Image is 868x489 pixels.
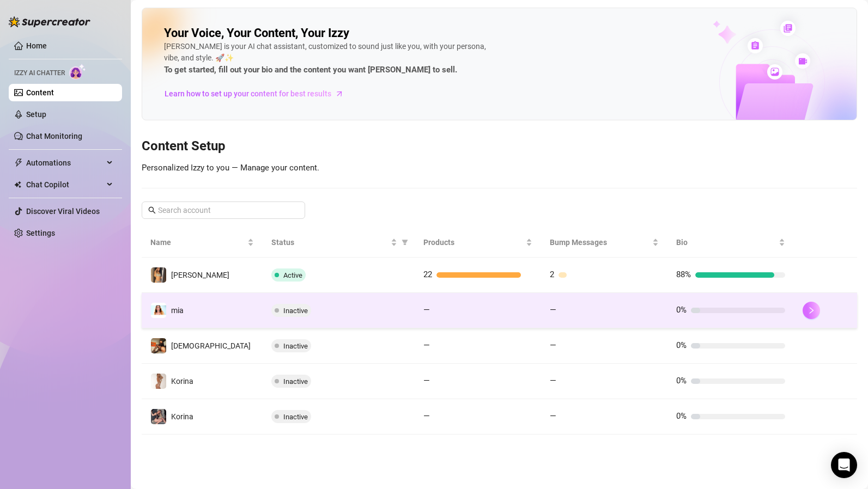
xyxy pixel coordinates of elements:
th: Products [415,228,541,258]
span: — [550,376,556,386]
span: right [808,307,815,314]
span: right [808,377,815,385]
button: right [803,266,820,284]
h3: Content Setup [142,138,857,155]
div: [PERSON_NAME] is your AI chat assistant, customized to sound just like you, with your persona, vi... [164,41,491,77]
span: — [550,340,556,350]
span: — [423,340,430,350]
h2: Your Voice, Your Content, Your Izzy [164,26,349,41]
th: Bio [667,228,794,258]
span: — [550,411,556,421]
img: Karlea [151,267,166,283]
img: Korina [151,409,166,424]
span: Learn how to set up your content for best results [165,88,331,100]
a: Home [26,41,47,50]
button: right [803,302,820,319]
a: Discover Viral Videos [26,207,100,216]
span: filter [399,234,410,250]
span: Bio [676,236,776,248]
th: Name [142,228,263,258]
img: logo-BBDzfeDw.svg [9,16,90,27]
button: right [803,408,820,425]
input: Search account [158,204,290,216]
span: filter [402,239,408,246]
span: 0% [676,305,687,315]
img: Deyana [151,338,166,353]
span: right [808,271,815,279]
span: Name [150,236,245,248]
span: Inactive [283,377,308,386]
img: mia [151,303,166,318]
span: right [808,413,815,420]
th: Bump Messages [541,228,667,258]
span: Personalized Izzy to you — Manage your content. [142,163,319,173]
a: Chat Monitoring [26,132,82,140]
span: Chat Copilot [26,176,104,193]
span: Korina [171,377,193,386]
a: Setup [26,110,46,119]
span: Inactive [283,413,308,421]
span: 0% [676,376,687,386]
span: 22 [423,270,432,279]
span: [DEMOGRAPHIC_DATA] [171,341,251,350]
img: Korina [151,374,166,389]
span: Inactive [283,307,308,315]
button: right [803,372,820,390]
span: 0% [676,340,687,350]
span: search [148,206,156,214]
img: Chat Copilot [14,181,21,188]
span: Active [283,271,302,279]
span: — [550,305,556,315]
span: Korina [171,412,193,421]
button: right [803,337,820,354]
span: Products [423,236,524,248]
span: arrow-right [334,88,345,99]
span: thunderbolt [14,158,23,167]
a: Content [26,88,54,97]
span: right [808,342,815,350]
a: Learn how to set up your content for best results [164,85,352,102]
span: — [423,305,430,315]
th: Status [263,228,415,258]
img: AI Chatter [69,64,86,80]
span: Izzy AI Chatter [14,68,65,78]
img: ai-chatter-content-library-cLFOSyPT.png [688,9,857,120]
span: 0% [676,411,687,421]
span: Automations [26,154,104,172]
span: [PERSON_NAME] [171,271,229,279]
span: — [423,411,430,421]
span: 88% [676,270,691,279]
span: — [423,376,430,386]
div: Open Intercom Messenger [831,452,857,478]
a: Settings [26,229,55,237]
strong: To get started, fill out your bio and the content you want [PERSON_NAME] to sell. [164,65,457,75]
span: 2 [550,270,554,279]
span: Inactive [283,342,308,350]
span: Bump Messages [550,236,650,248]
span: Status [271,236,389,248]
span: mia [171,306,184,315]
